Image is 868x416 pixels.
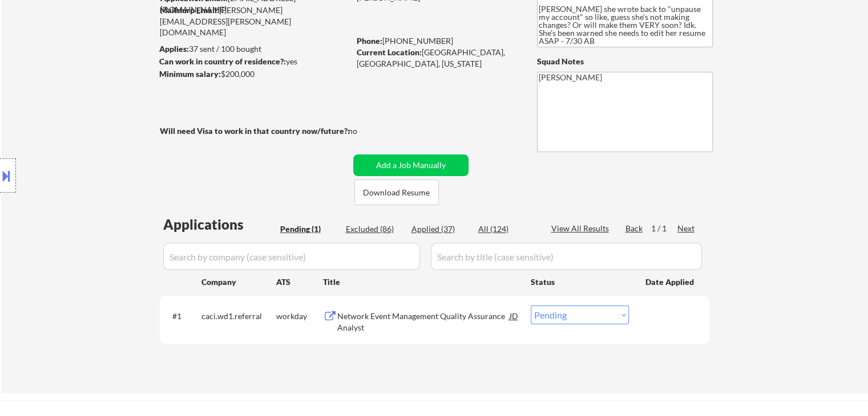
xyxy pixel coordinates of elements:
strong: Minimum salary: [159,69,221,79]
div: yes [159,56,346,67]
div: Status [531,271,629,292]
div: Excluded (86) [346,223,403,235]
div: Date Applied [645,276,696,288]
strong: Will need Visa to work in that country now/future?: [160,126,350,136]
div: Applications [163,218,276,231]
input: Search by company (case sensitive) [163,243,420,270]
button: Download Resume [354,180,439,205]
div: ATS [276,276,323,288]
div: View All Results [551,223,612,234]
div: Applied (37) [411,223,469,235]
div: no [348,125,381,137]
div: Title [323,276,520,288]
div: #1 [172,311,192,322]
div: [GEOGRAPHIC_DATA], [GEOGRAPHIC_DATA], [US_STATE] [357,47,518,69]
div: Back [625,223,644,234]
strong: Current Location: [357,47,422,57]
strong: Mailslurp Email: [160,5,219,15]
div: Squad Notes [537,56,713,67]
div: $200,000 [159,68,349,80]
div: 1 / 1 [651,223,677,234]
div: Pending (1) [280,223,337,235]
div: [PHONE_NUMBER] [357,35,518,47]
strong: Can work in country of residence?: [159,56,286,66]
button: Add a Job Manually [353,154,469,176]
strong: Applies: [159,44,189,54]
div: Next [677,223,696,234]
input: Search by title (case sensitive) [431,243,702,270]
div: [PERSON_NAME][EMAIL_ADDRESS][PERSON_NAME][DOMAIN_NAME] [160,5,349,38]
div: Company [201,276,276,288]
div: caci.wd1.referral [201,311,276,322]
div: 37 sent / 100 bought [159,43,349,55]
div: JD [508,305,520,326]
div: Network Event Management Quality Assurance Analyst [337,311,510,333]
strong: Phone: [357,36,382,46]
div: All (124) [478,223,535,235]
div: workday [276,311,323,322]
